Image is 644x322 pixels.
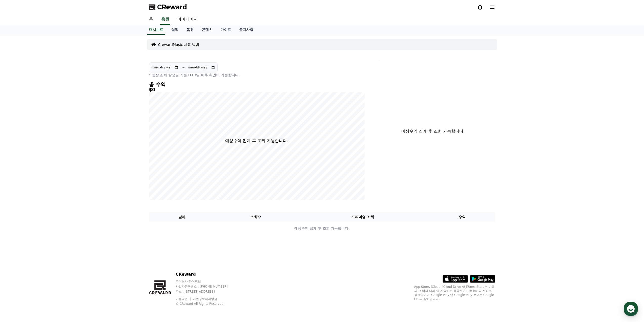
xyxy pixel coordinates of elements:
a: 가이드 [216,25,235,35]
a: 음원 [182,25,198,35]
p: 예상수익 집계 후 조회 가능합니다. [383,128,483,134]
a: 공지사항 [235,25,257,35]
h5: $0 [149,87,365,92]
a: 개인정보처리방침 [193,297,217,301]
p: 사업자등록번호 : [PHONE_NUMBER] [176,285,237,289]
p: 예상수익 집계 후 조회 가능합니다. [225,138,288,144]
p: CReward [176,271,237,277]
p: * 영상 조회 발생일 기준 D+3일 이후 확인이 가능합니다. [149,72,365,78]
h4: 총 수익 [149,82,365,87]
a: 이용약관 [176,297,192,301]
span: 설정 [78,168,84,172]
span: CReward [157,3,187,11]
p: 주소 : [STREET_ADDRESS] [176,290,237,294]
a: 음원 [160,14,170,25]
a: 실적 [167,25,182,35]
a: CReward [149,3,187,11]
th: 날짜 [149,212,215,222]
th: 조회수 [215,212,296,222]
span: 대화 [46,168,52,173]
a: 콘텐츠 [198,25,216,35]
p: 주식회사 와이피랩 [176,279,237,283]
p: App Store, iCloud, iCloud Drive 및 iTunes Store는 미국과 그 밖의 나라 및 지역에서 등록된 Apple Inc.의 서비스 상표입니다. Goo... [414,285,495,301]
th: 프리미엄 조회 [296,212,429,222]
a: CrewardMusic 사용 방법 [158,42,199,47]
a: 대시보드 [147,25,165,35]
p: © CReward All Rights Reserved. [176,302,237,306]
span: 홈 [16,168,19,172]
a: 홈 [145,14,157,25]
p: ~ [182,64,185,70]
a: 설정 [65,161,97,173]
a: 대화 [33,161,65,173]
p: 예상수익 집계 후 조회 가능합니다. [149,226,495,231]
a: 홈 [2,161,33,173]
th: 수익 [429,212,495,222]
a: 마이페이지 [173,14,202,25]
